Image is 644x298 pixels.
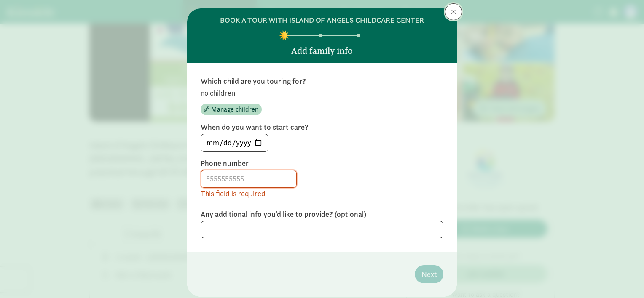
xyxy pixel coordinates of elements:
[291,46,353,56] h5: Add family info
[201,104,262,115] button: Manage children
[421,269,437,280] span: Next
[201,188,297,199] div: This field is required
[201,209,443,219] label: Any additional info you'd like to provide? (optional)
[201,88,443,98] p: no children
[201,170,296,187] input: 5555555555
[415,265,443,283] button: Next
[220,15,424,25] h6: BOOK A TOUR WITH ISLAND OF ANGELS CHILDCARE CENTER
[201,76,443,86] label: Which child are you touring for?
[201,158,443,168] label: Phone number
[201,122,443,132] label: When do you want to start care?
[211,104,258,114] span: Manage children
